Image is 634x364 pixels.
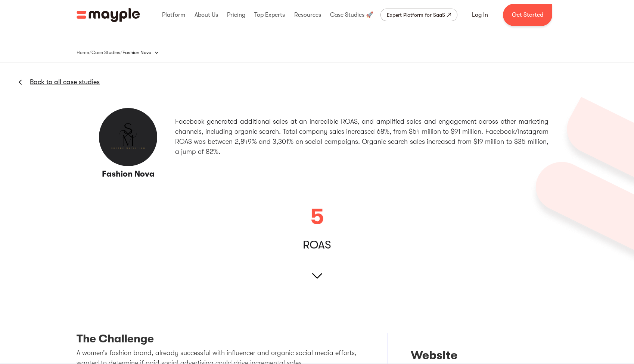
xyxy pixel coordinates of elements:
[86,169,171,180] h3: Fashion Nova
[303,241,331,249] div: ROAS
[122,45,167,60] div: Fashion Nova
[503,4,552,26] a: Get Started
[411,348,539,363] div: Website
[98,107,158,167] img: Fashion Nova
[77,333,365,348] h3: The Challenge
[292,3,323,27] div: Resources
[160,3,187,27] div: Platform
[89,49,91,56] div: /
[30,77,100,86] a: Back to all case studies
[120,49,122,56] div: /
[252,3,287,27] div: Top Experts
[225,3,247,27] div: Pricing
[122,49,152,56] div: Fashion Nova
[77,8,140,22] img: Mayple logo
[380,9,457,21] a: Expert Platform for SaaS
[310,206,323,228] div: 5
[387,10,445,19] div: Expert Platform for SaaS
[193,3,220,27] div: About Us
[77,8,140,22] a: home
[91,48,120,57] a: Case Studies
[77,48,89,57] a: Home
[463,6,497,24] a: Log In
[175,117,548,157] p: Facebook generated additional sales at an incredible ROAS, and amplified sales and engagement acr...
[527,97,634,269] img: 627a1993d5cd4f4e4d063358_Group%206190.png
